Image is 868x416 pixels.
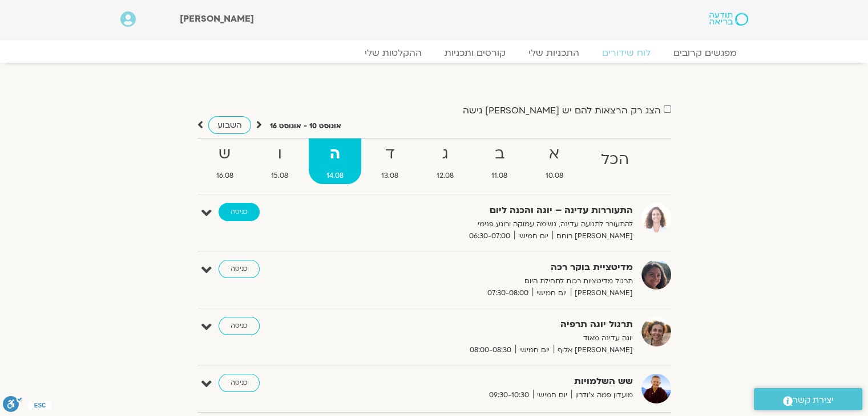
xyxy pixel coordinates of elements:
[364,141,417,167] strong: ד
[253,170,306,182] span: 15.08
[219,203,260,221] a: כניסה
[463,105,661,116] label: הצג רק הרצאות להם יש [PERSON_NAME] גישה
[419,170,472,182] span: 12.08
[309,141,362,167] strong: ה
[515,344,554,356] span: יום חמישי
[517,47,591,59] a: התכניות שלי
[120,47,748,59] nav: Menu
[353,203,633,218] strong: התעוררות עדינה – יוגה והכנה ליום
[353,47,433,59] a: ההקלטות שלי
[528,141,582,167] strong: א
[474,170,526,182] span: 11.08
[219,374,260,392] a: כניסה
[433,47,517,59] a: קורסים ותכניות
[533,389,571,401] span: יום חמישי
[465,230,514,242] span: 06:30-07:00
[199,170,252,182] span: 16.08
[309,138,362,184] a: ה14.08
[662,47,748,59] a: מפגשים קרובים
[474,141,526,167] strong: ב
[754,388,862,410] a: יצירת קשר
[419,138,472,184] a: ג12.08
[353,332,633,344] p: יוגה עדינה מאוד
[554,344,633,356] span: [PERSON_NAME] אלוף
[199,141,252,167] strong: ש
[353,275,633,287] p: תרגול מדיטציות רכות לתחילת היום
[532,287,571,299] span: יום חמישי
[474,138,526,184] a: ב11.08
[793,393,834,408] span: יצירת קשר
[309,170,362,182] span: 14.08
[353,374,633,389] strong: שש השלמויות
[485,389,533,401] span: 09:30-10:30
[219,260,260,278] a: כניסה
[253,138,306,184] a: ו15.08
[583,138,647,184] a: הכל
[514,230,552,242] span: יום חמישי
[353,317,633,332] strong: תרגול יוגה תרפיה
[364,170,417,182] span: 13.08
[199,138,252,184] a: ש16.08
[591,47,662,59] a: לוח שידורים
[552,230,633,242] span: [PERSON_NAME] רוחם
[528,170,582,182] span: 10.08
[180,13,254,25] span: [PERSON_NAME]
[364,138,417,184] a: ד13.08
[217,120,242,130] span: השבוע
[208,116,251,134] a: השבוע
[219,317,260,335] a: כניסה
[270,120,341,132] p: אוגוסט 10 - אוגוסט 16
[466,344,515,356] span: 08:00-08:30
[583,147,647,173] strong: הכל
[571,389,633,401] span: מועדון פמה צ'ודרון
[253,141,306,167] strong: ו
[483,287,532,299] span: 07:30-08:00
[353,260,633,275] strong: מדיטציית בוקר רכה
[353,218,633,230] p: להתעורר לתנועה עדינה, נשימה עמוקה ורוגע פנימי
[571,287,633,299] span: [PERSON_NAME]
[419,141,472,167] strong: ג
[528,138,582,184] a: א10.08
